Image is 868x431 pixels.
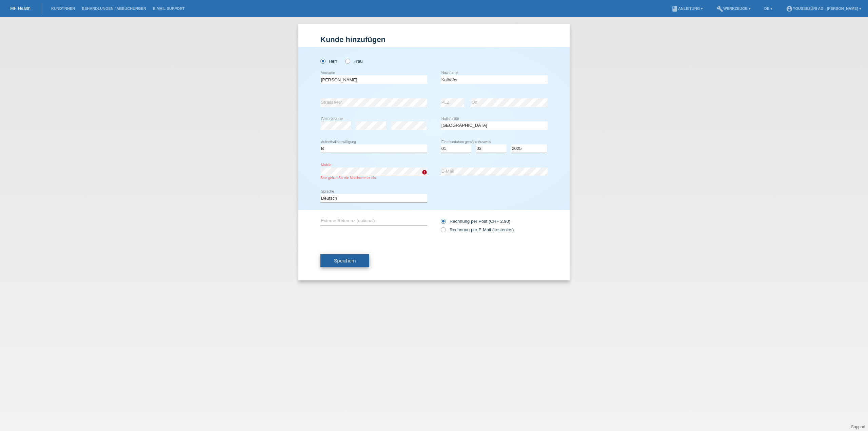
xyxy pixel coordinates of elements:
div: Bitte geben Sie die Mobilnummer ein [320,176,427,180]
a: Support [851,425,865,429]
input: Herr [320,59,325,63]
i: book [671,5,678,12]
a: E-Mail Support [150,6,188,11]
button: Speichern [320,254,369,267]
input: Rechnung per E-Mail (kostenlos) [441,227,445,236]
a: MF Health [10,6,31,11]
label: Rechnung per E-Mail (kostenlos) [441,227,514,232]
a: DE ▾ [761,6,776,11]
h1: Kunde hinzufügen [320,35,548,44]
a: bookAnleitung ▾ [668,6,706,11]
a: Kund*innen [48,6,78,11]
i: error [422,170,427,175]
a: Behandlungen / Abbuchungen [78,6,150,11]
label: Frau [345,59,362,64]
a: buildWerkzeuge ▾ [713,6,754,11]
label: Rechnung per Post (CHF 2.90) [441,219,510,224]
input: Rechnung per Post (CHF 2.90) [441,219,445,227]
i: account_circle [786,5,793,12]
span: Speichern [334,258,356,263]
i: build [716,5,723,12]
label: Herr [320,59,337,64]
input: Frau [345,59,350,63]
a: account_circleYOUSEEZüRi AG - [PERSON_NAME] ▾ [783,6,865,11]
